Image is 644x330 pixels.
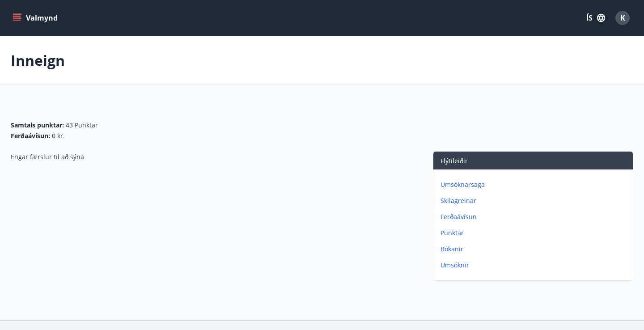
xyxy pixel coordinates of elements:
[441,157,468,165] span: Flýtileiðir
[11,152,84,161] span: Engar færslur til að sýna
[52,131,65,140] span: 0 kr.
[581,10,610,26] button: ÍS
[441,212,629,221] p: Ferðaávísun
[441,196,629,205] p: Skilagreinar
[441,228,629,237] p: Punktar
[66,121,98,130] span: 43 Punktar
[11,51,65,70] p: Inneign
[11,131,50,140] span: Ferðaávísun :
[441,245,629,254] p: Bókanir
[11,121,64,130] span: Samtals punktar :
[441,180,629,189] p: Umsóknarsaga
[441,261,629,270] p: Umsóknir
[612,7,633,29] button: K
[11,10,61,26] button: menu
[620,13,625,23] span: K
